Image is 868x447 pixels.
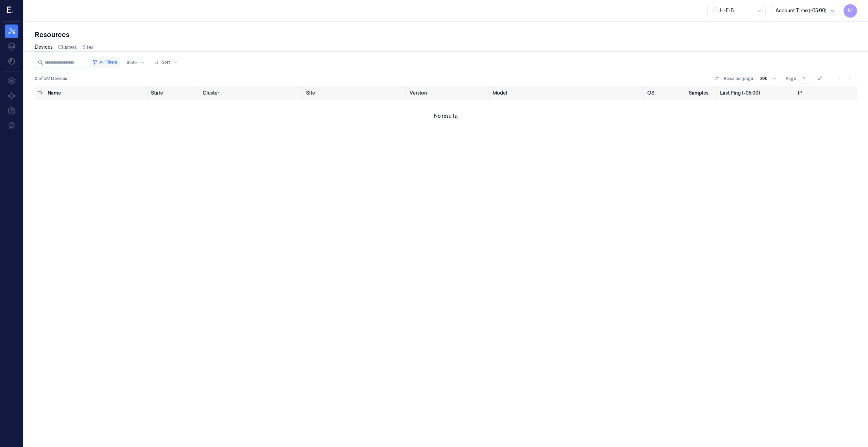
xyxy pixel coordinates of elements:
th: Last Ping (-05:00) [717,86,795,100]
td: No results. [35,100,857,132]
th: State [148,86,200,100]
span: of [818,76,829,82]
span: 0 of 577 Devices [35,76,67,82]
nav: pagination [834,74,854,83]
th: IP [795,86,857,100]
th: Model [490,86,645,100]
p: Rows per page [724,76,753,82]
button: All Filters [90,57,120,68]
th: Samples [686,86,717,100]
th: OS [645,86,686,100]
th: Site [303,86,407,100]
a: Clusters [58,44,77,51]
th: Version [407,86,490,100]
th: Name [45,86,148,100]
span: Page [786,76,796,82]
div: Resources [35,30,857,39]
th: Cluster [200,86,303,100]
a: Sites [82,44,94,51]
a: Devices [35,44,53,51]
button: M [844,4,857,18]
